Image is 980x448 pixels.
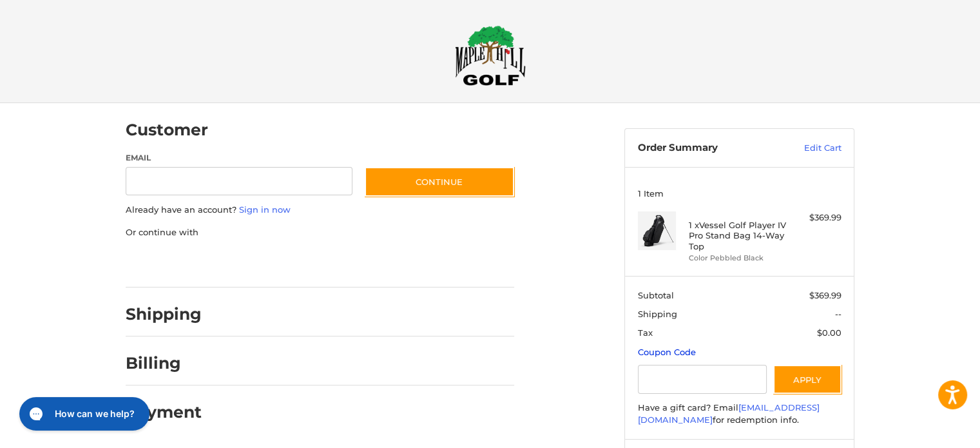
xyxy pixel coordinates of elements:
[455,25,526,86] img: Maple Hill Golf
[835,309,841,319] span: --
[689,253,787,264] li: Color Pebbled Black
[13,393,153,435] iframe: Gorgias live chat messenger
[638,365,767,394] input: Gift Certificate or Coupon Code
[638,142,776,155] h3: Order Summary
[817,327,841,338] span: $0.00
[638,188,841,199] h3: 1 Item
[126,204,514,217] p: Already have an account?
[638,402,841,427] div: Have a gift card? Email for redemption info.
[239,204,291,215] a: Sign in now
[126,402,202,422] h2: Payment
[340,251,437,275] iframe: PayPal-venmo
[126,304,202,324] h2: Shipping
[126,226,514,239] p: Or continue with
[638,327,653,338] span: Tax
[638,347,696,357] a: Coupon Code
[791,211,841,224] div: $369.99
[773,365,841,394] button: Apply
[809,290,841,300] span: $369.99
[776,142,841,155] a: Edit Cart
[638,290,674,300] span: Subtotal
[126,152,352,164] label: Email
[689,220,787,251] h4: 1 x Vessel Golf Player IV Pro Stand Bag 14-Way Top
[231,251,327,275] iframe: PayPal-paylater
[126,120,208,140] h2: Customer
[126,353,201,373] h2: Billing
[365,167,514,197] button: Continue
[122,251,218,275] iframe: PayPal-paypal
[638,309,677,319] span: Shipping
